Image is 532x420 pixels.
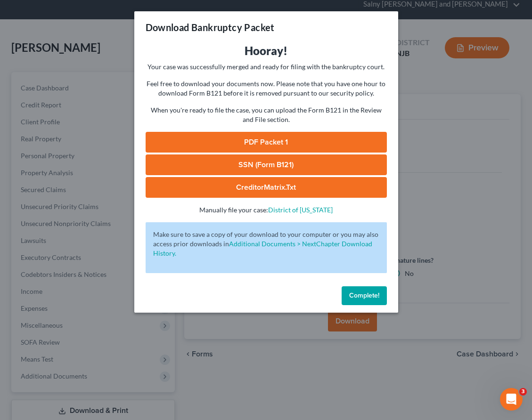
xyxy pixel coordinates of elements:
p: Manually file your case: [146,205,387,215]
a: SSN (Form B121) [146,154,387,175]
span: 3 [519,388,527,396]
a: PDF Packet 1 [146,132,387,153]
p: Feel free to download your documents now. Please note that you have one hour to download Form B12... [146,79,387,98]
p: When you're ready to file the case, you can upload the Form B121 in the Review and File section. [146,105,387,124]
p: Make sure to save a copy of your download to your computer or you may also access prior downloads in [153,230,379,258]
span: Complete! [349,291,379,299]
button: Complete! [342,286,387,305]
h3: Download Bankruptcy Packet [146,21,275,34]
a: District of [US_STATE] [268,206,333,214]
h3: Hooray! [146,43,387,58]
a: CreditorMatrix.txt [146,177,387,198]
p: Your case was successfully merged and ready for filing with the bankruptcy court. [146,62,387,72]
a: Additional Documents > NextChapter Download History. [153,240,372,257]
iframe: Intercom live chat [500,388,523,411]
